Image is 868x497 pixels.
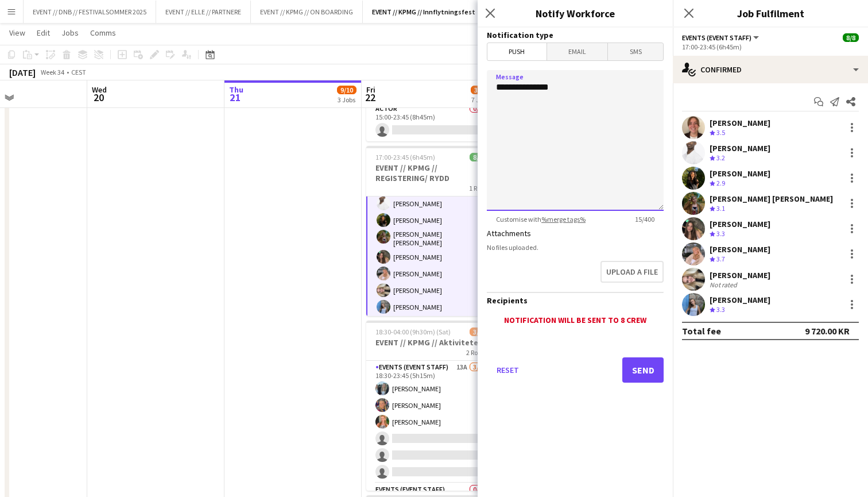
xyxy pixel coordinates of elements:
[5,25,30,40] a: View
[487,30,664,40] h3: Notification type
[673,6,868,21] h3: Job Fulfilment
[682,325,721,337] div: Total fee
[622,357,664,383] button: Send
[547,43,608,60] span: Email
[487,43,547,60] span: Push
[716,305,725,314] span: 3.3
[366,321,495,491] app-job-card: 18:30-04:00 (9h30m) (Sat)3/7EVENT // KPMG // Aktiviteter2 RolesEvents (Event Staff)13A3/618:30-23...
[710,168,770,179] div: [PERSON_NAME]
[338,95,356,104] div: 3 Jobs
[366,102,495,141] app-card-role: Actor0/115:00-23:45 (8h45m)
[90,28,116,38] span: Comms
[375,328,451,336] span: 18:30-04:00 (9h30m) (Sat)
[366,158,495,319] app-card-role: Events (Event Staff)8/817:00-23:45 (6h45m)[PERSON_NAME][PERSON_NAME][PERSON_NAME][PERSON_NAME] [P...
[716,179,725,187] span: 2.9
[61,28,79,38] span: Jobs
[673,56,868,83] div: Confirmed
[487,228,531,238] label: Attachments
[156,1,251,23] button: EVENT // ELLE // PARTNERE
[337,86,356,94] span: 9/10
[366,146,495,316] app-job-card: 17:00-23:45 (6h45m)8/8EVENT // KPMG // REGISTERING/ RYDD1 RoleEvents (Event Staff)8/817:00-23:45 ...
[487,315,664,325] div: Notification will be sent to 8 crew
[710,280,739,289] div: Not rated
[366,337,495,348] h3: EVENT // KPMG // Aktiviteter
[466,348,486,357] span: 2 Roles
[487,215,595,224] span: Customise with
[805,325,850,337] div: 9 720.00 KR
[366,163,495,183] h3: EVENT // KPMG // REGISTERING/ RYDD
[716,229,725,238] span: 3.3
[716,128,725,137] span: 3.5
[24,1,156,23] button: EVENT // DNB // FESTIVALSOMMER 2025
[710,194,833,204] div: [PERSON_NAME] [PERSON_NAME]
[375,153,435,161] span: 17:00-23:45 (6h45m)
[682,33,751,42] span: Events (Event Staff)
[363,1,485,23] button: EVENT // KPMG // Innflytningsfest
[487,357,528,383] button: Reset
[710,244,770,255] div: [PERSON_NAME]
[710,295,770,305] div: [PERSON_NAME]
[471,86,494,94] span: 32/44
[487,243,664,252] div: No files uploaded.
[365,91,375,104] span: 22
[57,25,83,40] a: Jobs
[710,143,770,153] div: [PERSON_NAME]
[227,91,243,104] span: 21
[716,204,725,213] span: 3.1
[90,91,107,104] span: 20
[682,43,859,51] div: 17:00-23:45 (6h45m)
[682,33,761,42] button: Events (Event Staff)
[86,25,121,40] a: Comms
[843,33,859,42] span: 8/8
[470,153,486,161] span: 8/8
[541,215,586,224] a: %merge tags%
[600,261,664,283] button: Upload a file
[229,84,243,95] span: Thu
[487,295,664,306] h3: Recipients
[366,361,495,483] app-card-role: Events (Event Staff)13A3/618:30-23:45 (5h15m)[PERSON_NAME][PERSON_NAME][PERSON_NAME]
[251,1,363,23] button: EVENT // KPMG // ON BOARDING
[710,270,770,280] div: [PERSON_NAME]
[37,28,50,38] span: Edit
[38,68,67,76] span: Week 34
[716,153,725,162] span: 3.2
[366,84,375,95] span: Fri
[71,68,86,76] div: CEST
[608,43,663,60] span: SMS
[626,215,664,224] span: 15 / 400
[9,67,36,78] div: [DATE]
[9,28,25,38] span: View
[710,219,770,229] div: [PERSON_NAME]
[710,118,770,128] div: [PERSON_NAME]
[32,25,55,40] a: Edit
[471,95,493,104] div: 7 Jobs
[469,184,486,192] span: 1 Role
[716,255,725,263] span: 3.7
[478,6,673,21] h3: Notify Workforce
[470,328,486,336] span: 3/7
[92,84,107,95] span: Wed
